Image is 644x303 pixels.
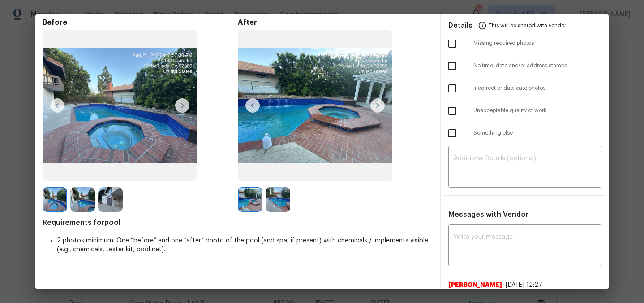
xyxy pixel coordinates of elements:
[489,14,566,36] span: This will be shared with vendor
[441,122,609,145] div: Something else
[245,98,260,113] img: left-chevron-button-url
[473,129,601,137] span: Something else
[473,107,601,114] span: Unacceptable quality of work
[506,282,542,288] span: [DATE] 12:27
[441,100,609,122] div: Unacceptable quality of work
[441,77,609,100] div: Incorrect or duplicate photos
[473,40,601,47] span: Missing required photos
[473,62,601,70] span: No time, date and/or address stamps
[50,98,64,113] img: left-chevron-button-url
[441,55,609,77] div: No time, date and/or address stamps
[441,32,609,55] div: Missing required photos
[43,18,238,27] span: Before
[175,98,189,113] img: right-chevron-button-url
[448,281,502,290] span: [PERSON_NAME]
[238,18,433,27] span: After
[448,211,528,218] span: Messages with Vendor
[370,98,385,113] img: right-chevron-button-url
[43,218,433,227] span: Requirements for pool
[473,84,601,92] span: Incorrect or duplicate photos
[57,236,433,254] li: 2 photos minimum: One “before” and one “after” photo of the pool (and spa, if present) with chemi...
[448,14,472,36] span: Details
